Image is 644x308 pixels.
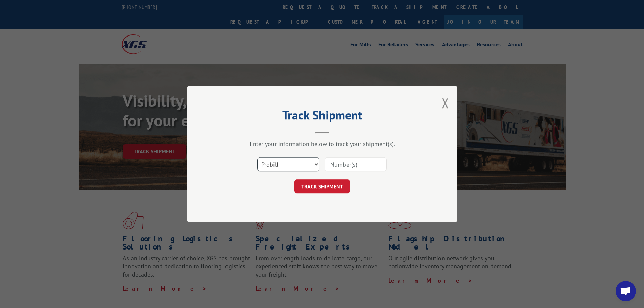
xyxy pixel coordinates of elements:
div: Enter your information below to track your shipment(s). [221,140,424,148]
h2: Track Shipment [221,110,424,123]
input: Number(s) [325,157,387,171]
button: Close modal [442,94,449,112]
button: TRACK SHIPMENT [294,179,350,193]
div: Open chat [616,281,636,301]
